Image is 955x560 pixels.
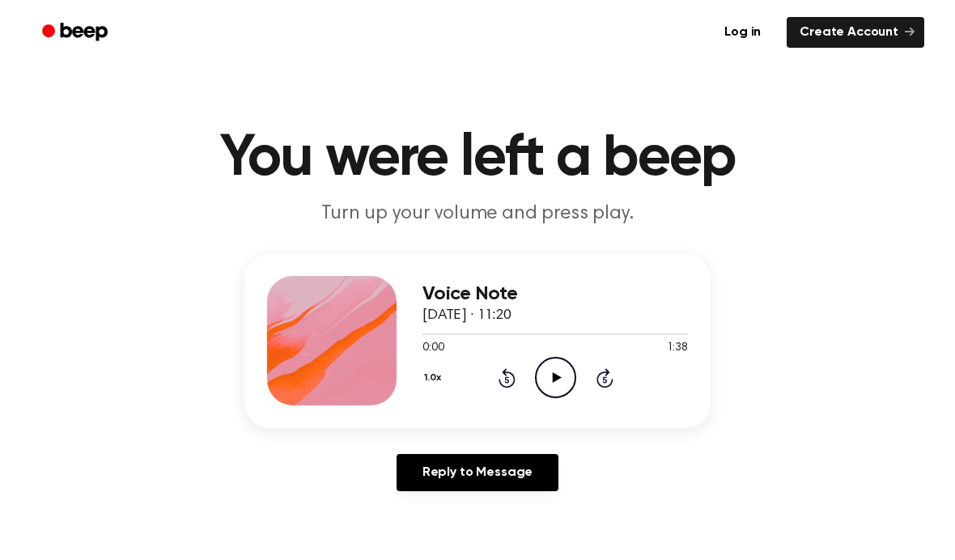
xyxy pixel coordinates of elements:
[31,17,122,49] a: Beep
[167,201,788,227] p: Turn up your volume and press play.
[422,308,511,323] span: [DATE] · 11:20
[63,129,892,188] h1: You were left a beep
[422,364,447,392] button: 1.0x
[397,454,558,491] a: Reply to Message
[787,17,924,48] a: Create Account
[667,340,688,357] span: 1:38
[422,340,444,357] span: 0:00
[708,14,777,51] a: Log in
[422,283,688,305] h3: Voice Note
